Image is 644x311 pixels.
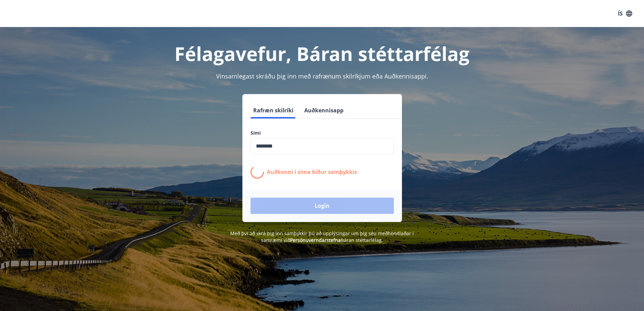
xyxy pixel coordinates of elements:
[216,72,428,80] span: Vinsamlegast skráðu þig inn með rafrænum skilríkjum eða Auðkennisappi.
[290,237,341,243] a: Persónuverndarstefna
[302,102,346,118] button: Auðkennisapp
[251,102,296,118] button: Rafræn skilríki
[230,230,414,243] span: Með því að skrá þig inn samþykkir þú að upplýsingar um þig séu meðhöndlaðar í samræmi við Báran s...
[251,130,394,136] label: Sími
[87,41,557,66] h1: Félagavefur, Báran stéttarfélag
[267,168,357,176] p: Auðkenni í síma bíður samþykkis
[614,7,636,20] button: ÍS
